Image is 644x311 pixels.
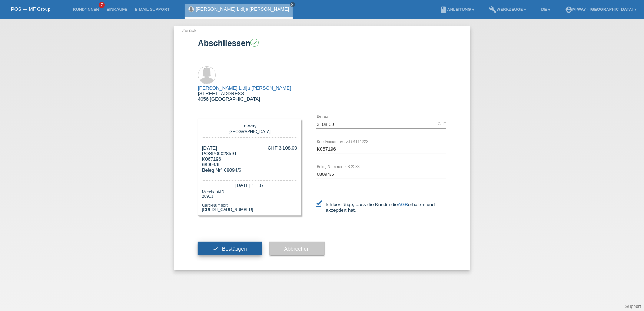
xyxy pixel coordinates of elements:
span: 2 [99,2,105,8]
a: bookAnleitung ▾ [436,7,478,11]
i: close [291,3,294,6]
a: AGB [398,202,408,207]
span: 68094/6 [202,162,219,167]
a: Kund*innen [69,7,103,11]
a: ← Zurück [176,28,196,33]
div: [GEOGRAPHIC_DATA] [204,128,295,134]
i: account_circle [565,6,572,13]
button: Abbrechen [269,242,325,256]
button: check Bestätigen [198,242,262,256]
a: E-Mail Support [131,7,173,11]
span: K067196 [202,156,221,162]
a: buildWerkzeuge ▾ [485,7,530,11]
span: Bestätigen [222,246,247,252]
div: m-way [204,123,295,128]
i: check [213,246,219,252]
i: build [489,6,497,13]
div: CHF [438,121,446,126]
h1: Abschliessen [198,39,446,48]
a: DE ▾ [538,7,554,11]
div: [DATE] POSP00028591 Beleg Nr° 68094/6 [202,145,241,173]
a: account_circlem-way - [GEOGRAPHIC_DATA] ▾ [561,7,640,11]
a: POS — MF Group [11,6,50,12]
i: book [440,6,447,13]
a: Support [625,304,641,309]
div: [STREET_ADDRESS] 4056 [GEOGRAPHIC_DATA] [198,85,291,102]
i: check [251,39,258,46]
div: [DATE] 11:37 [202,180,297,189]
a: close [290,2,295,7]
label: Ich bestätige, dass die Kundin die erhalten und akzeptiert hat. [316,202,446,213]
span: Abbrechen [284,246,310,252]
div: Merchant-ID: 20913 Card-Number: [CREDIT_CARD_NUMBER] [202,189,297,212]
a: [PERSON_NAME] Lidija [PERSON_NAME] [196,6,289,12]
div: CHF 3'108.00 [268,145,297,151]
a: [PERSON_NAME] Lidija [PERSON_NAME] [198,85,291,91]
a: Einkäufe [103,7,131,11]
